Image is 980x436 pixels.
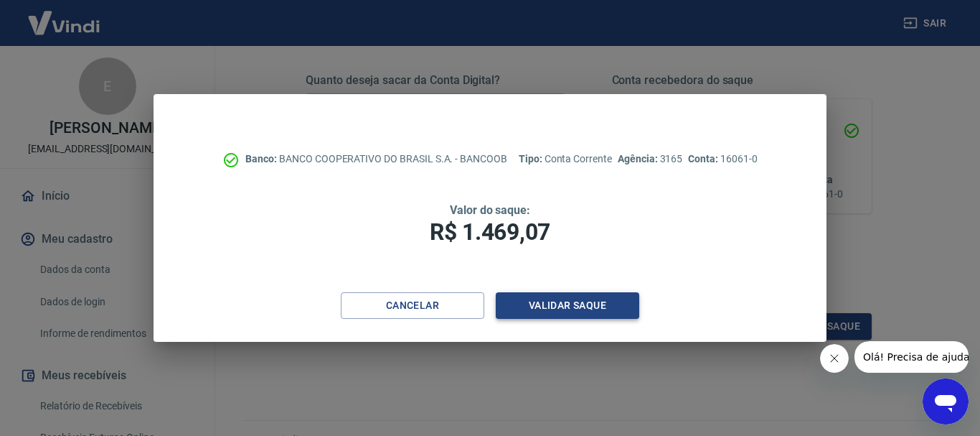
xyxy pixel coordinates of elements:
iframe: Mensagem da empresa [854,341,969,373]
p: 3165 [618,152,682,167]
span: Tipo: [519,153,545,164]
span: Olá! Precisa de ajuda? [9,10,121,22]
p: Conta Corrente [519,152,612,167]
p: BANCO COOPERATIVO DO BRASIL S.A. - BANCOOB [245,152,507,167]
p: 16061-0 [688,152,757,167]
span: Conta: [688,153,720,164]
span: R$ 1.469,07 [430,218,550,246]
iframe: Botão para abrir a janela de mensagens [923,379,969,425]
iframe: Fechar mensagem [820,344,849,373]
button: Validar saque [496,292,639,319]
span: Agência: [618,153,660,164]
span: Valor do saque: [450,203,530,217]
button: Cancelar [341,292,484,319]
span: Banco: [245,153,279,164]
